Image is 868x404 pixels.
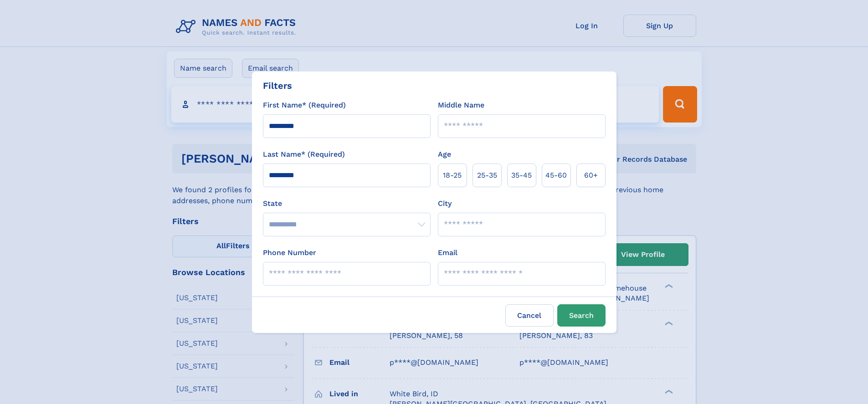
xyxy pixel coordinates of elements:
[438,149,451,160] label: Age
[511,170,532,181] span: 35‑45
[545,170,567,181] span: 45‑60
[263,198,431,209] label: State
[263,79,292,92] div: Filters
[263,247,316,258] label: Phone Number
[443,170,462,181] span: 18‑25
[438,247,457,258] label: Email
[438,100,484,111] label: Middle Name
[584,170,598,181] span: 60+
[477,170,497,181] span: 25‑35
[557,304,606,327] button: Search
[263,149,345,160] label: Last Name* (Required)
[438,198,452,209] label: City
[263,100,346,111] label: First Name* (Required)
[505,304,554,327] label: Cancel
